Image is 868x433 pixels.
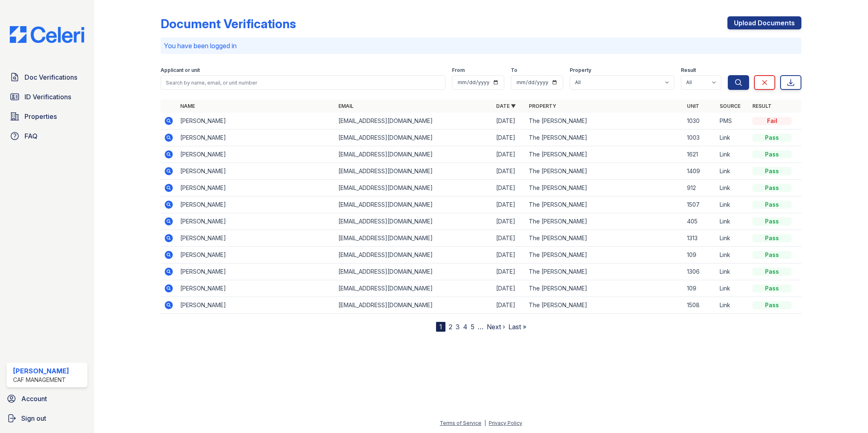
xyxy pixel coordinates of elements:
[511,67,517,74] label: To
[681,67,696,74] label: Result
[493,196,526,213] td: [DATE]
[161,16,296,31] div: Document Verifications
[161,67,200,74] label: Applicant or unit
[3,410,91,426] a: Sign out
[478,322,483,332] span: …
[716,129,749,146] td: Link
[727,16,801,29] a: Upload Documents
[684,196,716,213] td: 1507
[21,413,46,423] span: Sign out
[684,263,716,280] td: 1306
[716,280,749,297] td: Link
[684,213,716,230] td: 405
[684,297,716,314] td: 1508
[526,230,684,247] td: The [PERSON_NAME]
[164,41,799,51] p: You have been logged in
[25,92,71,102] span: ID Verifications
[177,129,335,146] td: [PERSON_NAME]
[752,284,792,292] div: Pass
[684,180,716,196] td: 912
[335,263,493,280] td: [EMAIL_ADDRESS][DOMAIN_NAME]
[335,129,493,146] td: [EMAIL_ADDRESS][DOMAIN_NAME]
[449,323,452,331] a: 2
[21,394,47,404] span: Account
[716,263,749,280] td: Link
[13,376,69,384] div: CAF Management
[752,217,792,225] div: Pass
[684,230,716,247] td: 1313
[526,213,684,230] td: The [PERSON_NAME]
[436,322,445,332] div: 1
[752,117,792,125] div: Fail
[7,89,87,105] a: ID Verifications
[752,103,772,109] a: Result
[508,323,526,331] a: Last »
[526,247,684,263] td: The [PERSON_NAME]
[684,247,716,263] td: 109
[456,323,460,331] a: 3
[484,420,486,426] div: |
[493,213,526,230] td: [DATE]
[180,103,195,109] a: Name
[526,180,684,196] td: The [PERSON_NAME]
[177,213,335,230] td: [PERSON_NAME]
[177,180,335,196] td: [PERSON_NAME]
[526,163,684,180] td: The [PERSON_NAME]
[493,163,526,180] td: [DATE]
[529,103,556,109] a: Property
[25,72,77,82] span: Doc Verifications
[493,146,526,163] td: [DATE]
[3,391,91,407] a: Account
[752,167,792,175] div: Pass
[752,251,792,259] div: Pass
[177,263,335,280] td: [PERSON_NAME]
[7,108,87,125] a: Properties
[716,213,749,230] td: Link
[338,103,353,109] a: Email
[487,323,505,331] a: Next ›
[177,280,335,297] td: [PERSON_NAME]
[493,297,526,314] td: [DATE]
[526,196,684,213] td: The [PERSON_NAME]
[335,297,493,314] td: [EMAIL_ADDRESS][DOMAIN_NAME]
[684,129,716,146] td: 1003
[493,180,526,196] td: [DATE]
[720,103,740,109] a: Source
[13,366,69,376] div: [PERSON_NAME]
[161,75,446,90] input: Search by name, email, or unit number
[493,263,526,280] td: [DATE]
[3,26,91,43] img: CE_Logo_Blue-a8612792a0a2168367f1c8372b55b34899dd931a85d93a1a3d3e32e68fde9ad4.png
[752,150,792,158] div: Pass
[493,113,526,129] td: [DATE]
[526,280,684,297] td: The [PERSON_NAME]
[25,131,38,141] span: FAQ
[493,129,526,146] td: [DATE]
[493,230,526,247] td: [DATE]
[716,146,749,163] td: Link
[463,323,468,331] a: 4
[716,180,749,196] td: Link
[752,201,792,209] div: Pass
[335,196,493,213] td: [EMAIL_ADDRESS][DOMAIN_NAME]
[752,268,792,276] div: Pass
[684,146,716,163] td: 1621
[526,263,684,280] td: The [PERSON_NAME]
[684,163,716,180] td: 1409
[177,146,335,163] td: [PERSON_NAME]
[177,297,335,314] td: [PERSON_NAME]
[493,280,526,297] td: [DATE]
[526,146,684,163] td: The [PERSON_NAME]
[7,128,87,144] a: FAQ
[752,134,792,142] div: Pass
[177,113,335,129] td: [PERSON_NAME]
[335,247,493,263] td: [EMAIL_ADDRESS][DOMAIN_NAME]
[335,113,493,129] td: [EMAIL_ADDRESS][DOMAIN_NAME]
[335,180,493,196] td: [EMAIL_ADDRESS][DOMAIN_NAME]
[716,196,749,213] td: Link
[177,230,335,247] td: [PERSON_NAME]
[440,420,481,426] a: Terms of Service
[177,247,335,263] td: [PERSON_NAME]
[716,230,749,247] td: Link
[526,113,684,129] td: The [PERSON_NAME]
